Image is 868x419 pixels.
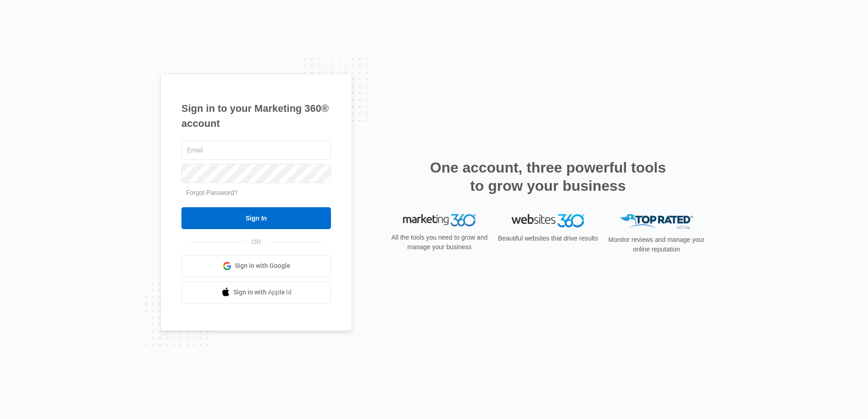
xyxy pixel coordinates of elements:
[605,235,708,254] p: Monitor reviews and manage your online reputation
[620,214,693,229] img: Top Rated Local
[427,158,669,195] h2: One account, three powerful tools to grow your business
[186,189,238,196] a: Forgot Password?
[181,101,331,131] h1: Sign in to your Marketing 360® account
[403,214,476,227] img: Marketing 360
[181,255,331,277] a: Sign in with Google
[511,214,584,227] img: Websites 360
[388,233,491,252] p: All the tools you need to grow and manage your business
[181,282,331,304] a: Sign in with Apple Id
[181,141,331,160] input: Email
[233,288,292,297] span: Sign in with Apple Id
[181,207,331,229] input: Sign In
[245,237,268,247] span: OR
[497,234,599,243] p: Beautiful websites that drive results
[235,261,290,271] span: Sign in with Google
